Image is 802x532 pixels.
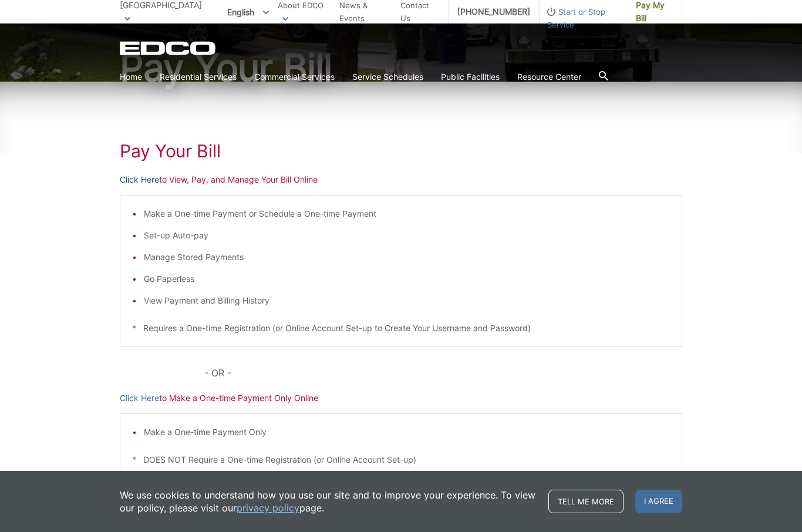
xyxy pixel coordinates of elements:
[144,294,670,307] li: View Payment and Billing History
[132,453,670,466] p: * DOES NOT Require a One-time Registration (or Online Account Set-up)
[132,322,670,335] p: * Requires a One-time Registration (or Online Account Set-up to Create Your Username and Password)
[120,41,217,55] a: EDCD logo. Return to the homepage.
[441,70,500,83] a: Public Facilities
[144,229,670,242] li: Set-up Auto-pay
[237,501,299,514] a: privacy policy
[548,490,624,513] a: Tell me more
[120,392,159,405] a: Click Here
[254,70,335,83] a: Commercial Services
[204,365,682,381] p: - OR -
[517,70,581,83] a: Resource Center
[144,426,670,439] li: Make a One-time Payment Only
[120,489,537,514] p: We use cookies to understand how you use our site and to improve your experience. To view our pol...
[144,251,670,264] li: Manage Stored Payments
[218,2,278,22] span: English
[120,70,142,83] a: Home
[144,272,670,285] li: Go Paperless
[160,70,237,83] a: Residential Services
[120,140,682,161] h1: Pay Your Bill
[120,173,159,186] a: Click Here
[120,173,682,186] p: to View, Pay, and Manage Your Bill Online
[352,70,423,83] a: Service Schedules
[144,207,670,220] li: Make a One-time Payment or Schedule a One-time Payment
[120,392,682,405] p: to Make a One-time Payment Only Online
